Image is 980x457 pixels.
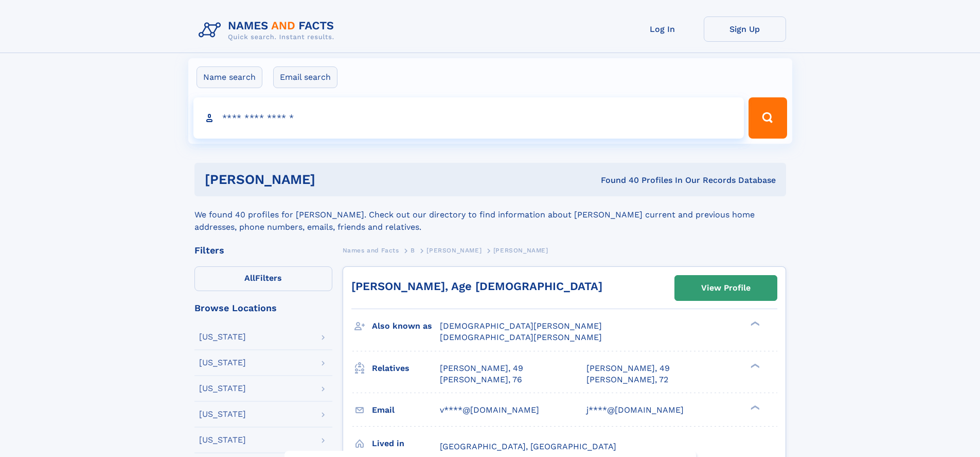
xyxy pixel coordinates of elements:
[440,332,602,342] span: [DEMOGRAPHIC_DATA][PERSON_NAME]
[351,280,602,293] a: [PERSON_NAME], Age [DEMOGRAPHIC_DATA]
[343,244,399,257] a: Names and Facts
[244,273,255,283] span: All
[748,320,760,327] div: ❯
[493,247,548,254] span: [PERSON_NAME]
[621,16,704,42] a: Log In
[372,401,440,419] h3: Email
[675,276,777,300] a: View Profile
[748,362,760,369] div: ❯
[194,246,332,255] div: Filters
[586,363,670,374] a: [PERSON_NAME], 49
[372,317,440,335] h3: Also known as
[586,374,668,385] a: [PERSON_NAME], 72
[194,266,332,291] label: Filters
[199,384,246,393] div: [US_STATE]
[194,16,343,44] img: Logo Names and Facts
[199,436,246,444] div: [US_STATE]
[440,363,523,374] a: [PERSON_NAME], 49
[411,244,415,257] a: B
[440,442,616,451] span: [GEOGRAPHIC_DATA], [GEOGRAPHIC_DATA]
[199,333,246,341] div: [US_STATE]
[199,359,246,367] div: [US_STATE]
[748,404,760,411] div: ❯
[426,244,482,257] a: [PERSON_NAME]
[197,66,262,88] label: Name search
[372,360,440,377] h3: Relatives
[701,276,751,300] div: View Profile
[205,173,458,186] h1: [PERSON_NAME]
[440,374,522,385] a: [PERSON_NAME], 76
[411,247,415,254] span: B
[194,196,786,233] div: We found 40 profiles for [PERSON_NAME]. Check out our directory to find information about [PERSON...
[194,303,332,313] div: Browse Locations
[193,97,744,139] input: search input
[426,247,482,254] span: [PERSON_NAME]
[704,16,786,42] a: Sign Up
[273,66,337,88] label: Email search
[440,321,602,331] span: [DEMOGRAPHIC_DATA][PERSON_NAME]
[458,175,776,186] div: Found 40 Profiles In Our Records Database
[749,97,787,139] button: Search Button
[372,435,440,452] h3: Lived in
[199,410,246,418] div: [US_STATE]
